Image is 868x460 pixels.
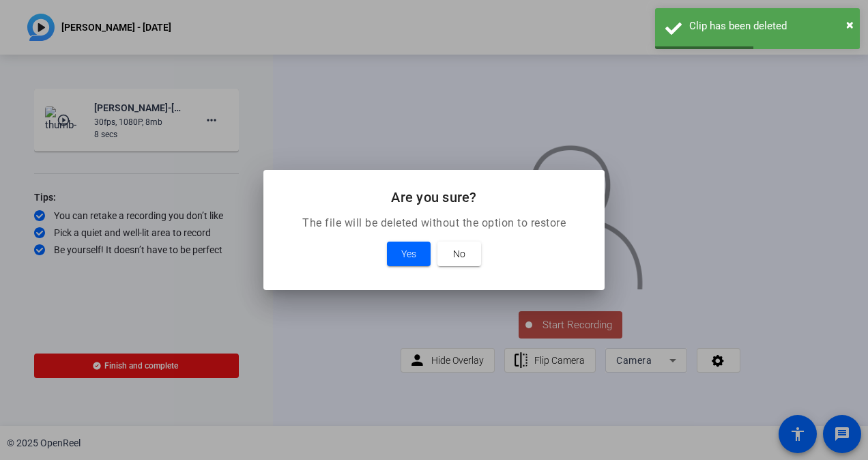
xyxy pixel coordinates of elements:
h2: Are you sure? [280,186,588,208]
button: Close [846,14,854,35]
span: Yes [401,246,416,262]
span: No [453,246,465,262]
button: Yes [387,242,431,266]
span: × [846,16,854,33]
p: The file will be deleted without the option to restore [280,215,588,231]
button: No [437,242,481,266]
div: Clip has been deleted [689,18,850,34]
